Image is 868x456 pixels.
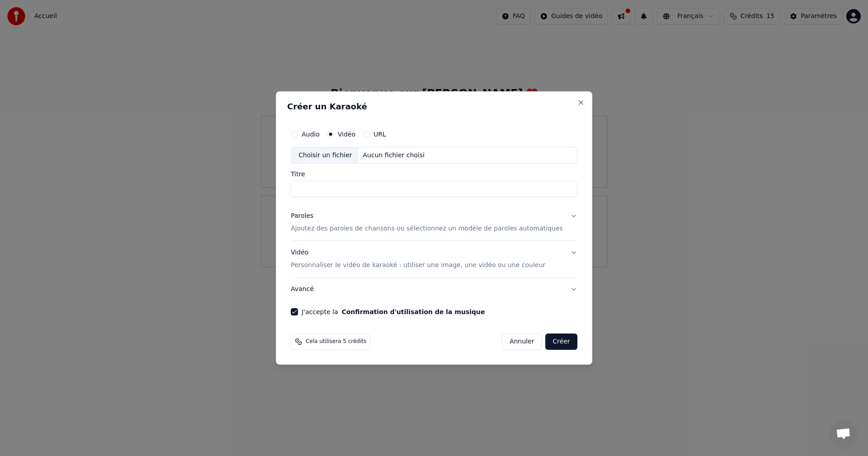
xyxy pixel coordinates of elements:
button: Annuler [502,334,542,350]
p: Personnaliser le vidéo de karaoké : utiliser une image, une vidéo ou une couleur [291,261,545,270]
div: Choisir un fichier [291,147,359,164]
button: Créer [546,334,577,350]
label: Titre [291,171,577,178]
button: Avancé [291,277,577,301]
div: Aucun fichier choisi [359,151,429,160]
span: Cela utilisera 5 crédits [306,338,366,345]
button: J'accepte la [342,309,485,315]
label: Audio [302,131,320,137]
p: Ajoutez des paroles de chansons ou sélectionnez un modèle de paroles automatiques [291,225,563,234]
div: Vidéo [291,249,545,270]
button: VidéoPersonnaliser le vidéo de karaoké : utiliser une image, une vidéo ou une couleur [291,241,577,277]
label: URL [373,131,386,137]
button: ParolesAjoutez des paroles de chansons ou sélectionnez un modèle de paroles automatiques [291,205,577,241]
h2: Créer un Karaoké [287,103,581,111]
div: Paroles [291,212,313,221]
label: J'accepte la [302,309,485,315]
label: Vidéo [338,131,355,137]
